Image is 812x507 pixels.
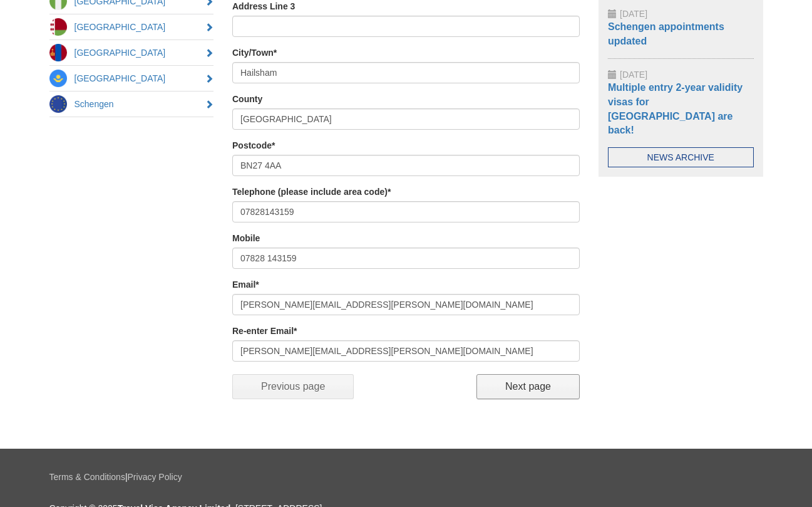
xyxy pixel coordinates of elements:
[232,46,277,59] label: City/Town
[608,82,743,136] a: Multiple entry 2-year validity visas for [GEOGRAPHIC_DATA] are back!
[232,278,259,291] label: Email
[232,232,260,244] label: Mobile
[620,9,647,19] span: [DATE]
[388,187,391,197] span: This field is required.
[476,374,580,399] input: Next page
[232,325,297,337] label: Re-enter Email
[49,472,125,482] a: Terms & Conditions
[272,140,275,150] span: This field is required.
[620,70,647,80] span: [DATE]
[232,186,391,198] label: Telephone (please include area code)
[128,472,182,482] a: Privacy Policy
[294,326,297,336] span: This field is required.
[608,147,754,167] a: News Archive
[255,280,259,290] span: This field is required.
[232,139,275,152] label: Postcode
[232,374,354,399] input: Previous page
[608,21,724,46] a: Schengen appointments updated
[49,14,214,39] a: [GEOGRAPHIC_DATA]
[49,66,214,91] a: [GEOGRAPHIC_DATA]
[274,48,277,58] span: This field is required.
[49,40,214,65] a: [GEOGRAPHIC_DATA]
[49,91,214,117] a: Schengen
[49,471,763,483] p: |
[232,93,262,105] label: County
